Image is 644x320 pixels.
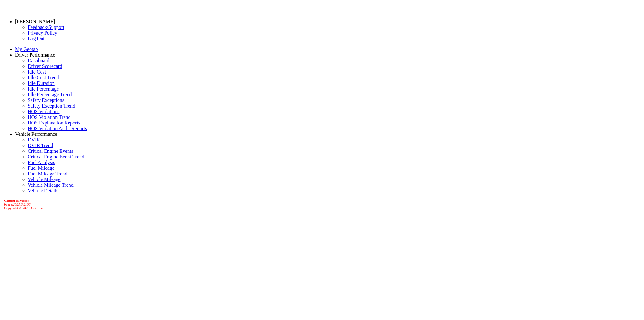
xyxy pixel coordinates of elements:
[4,199,641,210] div: Copyright © 2025, Gridline
[28,120,80,125] a: HOS Explanation Reports
[28,160,55,165] a: Fuel Analysis
[28,137,40,142] a: DVIR
[28,126,87,131] a: HOS Violation Audit Reports
[28,63,62,69] a: Driver Scorecard
[4,199,29,202] b: Gemini & Motor
[28,165,54,171] a: Fuel Mileage
[28,109,59,114] a: HOS Violations
[28,36,45,41] a: Log Out
[28,80,55,86] a: Idle Duration
[28,25,64,30] a: Feedback/Support
[15,131,57,137] a: Vehicle Performance
[28,86,59,91] a: Idle Percentage
[28,114,71,120] a: HOS Violation Trend
[15,19,55,24] a: [PERSON_NAME]
[28,75,59,80] a: Idle Cost Trend
[28,182,74,188] a: Vehicle Mileage Trend
[28,92,72,97] a: Idle Percentage Trend
[28,103,75,108] a: Safety Exception Trend
[4,202,31,206] i: beta v.2025.6.2106
[28,58,49,63] a: Dashboard
[28,143,53,148] a: DVIR Trend
[28,148,73,154] a: Critical Engine Events
[28,171,67,176] a: Fuel Mileage Trend
[28,69,46,74] a: Idle Cost
[15,52,55,58] a: Driver Performance
[28,188,58,193] a: Vehicle Details
[28,154,84,159] a: Critical Engine Event Trend
[15,47,38,52] a: My Geotab
[28,177,60,182] a: Vehicle Mileage
[28,30,57,36] a: Privacy Policy
[28,97,64,103] a: Safety Exceptions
